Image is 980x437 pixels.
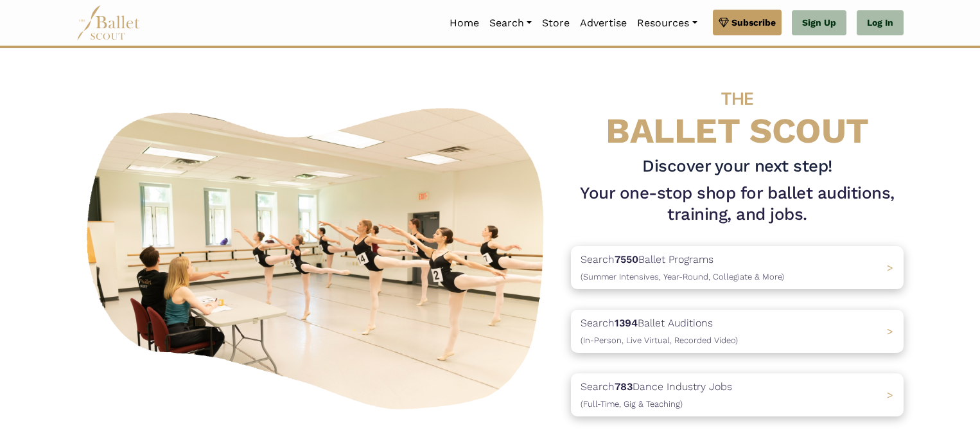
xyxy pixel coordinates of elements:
span: > [887,325,893,337]
b: 1394 [615,317,638,329]
b: 7550 [615,253,638,265]
a: Sign Up [792,10,846,36]
a: Search783Dance Industry Jobs(Full-Time, Gig & Teaching) > [571,373,904,416]
span: (In-Person, Live Virtual, Recorded Video) [581,335,738,345]
a: Search7550Ballet Programs(Summer Intensives, Year-Round, Collegiate & More)> [571,246,904,289]
span: Subscribe [731,15,776,30]
h4: BALLET SCOUT [571,74,904,150]
p: Search Dance Industry Jobs [581,379,732,411]
a: Store [537,10,575,37]
img: gem.svg [719,15,729,30]
span: (Summer Intensives, Year-Round, Collegiate & More) [581,272,784,281]
p: Search Ballet Programs [581,251,784,284]
span: > [887,389,893,401]
a: Home [444,10,484,37]
a: Advertise [575,10,632,37]
a: Search1394Ballet Auditions(In-Person, Live Virtual, Recorded Video) > [571,310,904,353]
h1: Your one-stop shop for ballet auditions, training, and jobs. [571,183,904,226]
a: Log In [857,10,904,36]
a: Search [484,10,537,37]
span: > [887,262,893,274]
span: THE [721,88,753,109]
h3: Discover your next step! [571,156,904,177]
span: (Full-Time, Gig & Teaching) [581,399,683,409]
p: Search Ballet Auditions [581,315,738,348]
b: 783 [615,380,633,393]
a: Resources [632,10,702,37]
img: A group of ballerinas talking to each other in a ballet studio [76,94,561,417]
a: Subscribe [713,10,782,35]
